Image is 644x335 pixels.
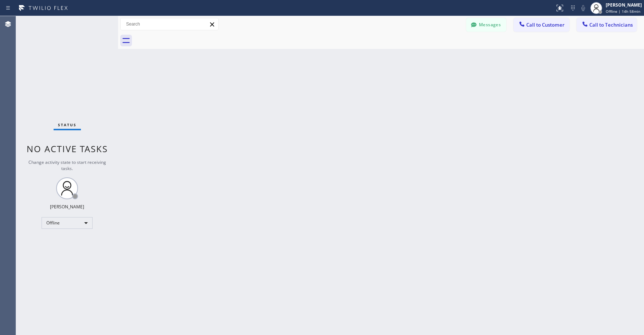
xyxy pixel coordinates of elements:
[58,122,77,127] span: Status
[578,3,588,13] button: Mute
[121,18,218,30] input: Search
[606,2,642,8] div: [PERSON_NAME]
[28,159,106,172] span: Change activity state to start receiving tasks.
[526,22,565,28] span: Call to Customer
[577,18,637,32] button: Call to Technicians
[589,22,633,28] span: Call to Technicians
[466,18,506,32] button: Messages
[27,143,108,155] span: No active tasks
[606,9,640,14] span: Offline | 14h 58min
[50,204,84,210] div: [PERSON_NAME]
[42,217,93,229] div: Offline
[514,18,569,32] button: Call to Customer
